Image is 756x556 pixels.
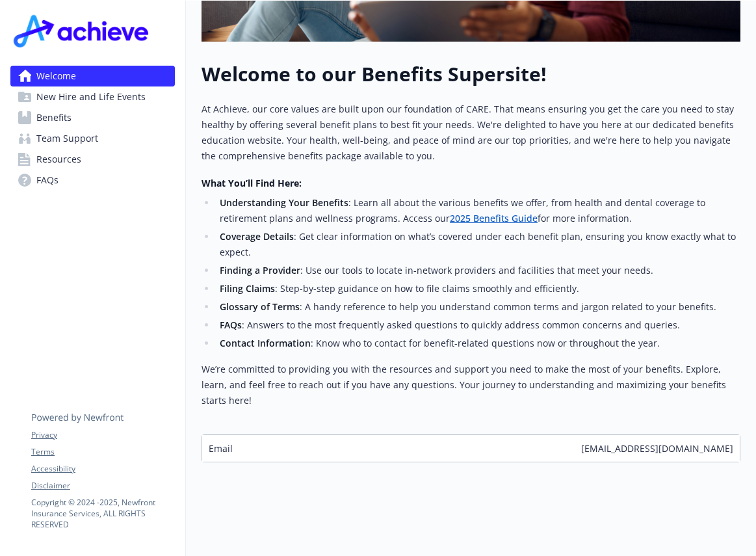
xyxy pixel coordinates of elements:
li: : Step-by-step guidance on how to file claims smoothly and efficiently. [216,281,740,297]
span: FAQs [36,170,59,191]
span: Welcome [36,66,76,86]
span: [EMAIL_ADDRESS][DOMAIN_NAME] [581,442,733,455]
a: Accessibility [31,463,174,475]
p: At Achieve, our core values are built upon our foundation of CARE. That means ensuring you get th... [202,101,740,164]
a: Team Support [10,128,175,149]
a: Terms [31,446,174,458]
a: Resources [10,149,175,170]
a: Disclaimer [31,480,174,492]
li: : Learn all about the various benefits we offer, from health and dental coverage to retirement pl... [216,195,740,226]
h1: Welcome to our Benefits Supersite! [202,62,740,86]
a: Welcome [10,66,175,86]
p: We’re committed to providing you with the resources and support you need to make the most of your... [202,362,740,408]
span: New Hire and Life Events [36,86,146,107]
strong: Contact Information [220,337,311,349]
span: Team Support [36,128,98,149]
li: : Answers to the most frequently asked questions to quickly address common concerns and queries. [216,317,740,333]
a: New Hire and Life Events [10,86,175,107]
span: Email [209,442,233,455]
li: : A handy reference to help you understand common terms and jargon related to your benefits. [216,299,740,315]
a: 2025 Benefits Guide [450,212,538,224]
strong: Filing Claims [220,282,275,295]
strong: FAQs [220,319,242,331]
a: Benefits [10,107,175,128]
li: : Get clear information on what’s covered under each benefit plan, ensuring you know exactly what... [216,229,740,260]
li: : Know who to contact for benefit-related questions now or throughout the year. [216,336,740,351]
p: Copyright © 2024 - 2025 , Newfront Insurance Services, ALL RIGHTS RESERVED [31,497,174,530]
strong: Glossary of Terms [220,300,300,313]
a: Privacy [31,429,174,441]
span: Benefits [36,107,72,128]
strong: What You’ll Find Here: [202,177,302,189]
a: FAQs [10,170,175,191]
span: Resources [36,149,81,170]
strong: Finding a Provider [220,264,300,276]
strong: Understanding Your Benefits [220,196,348,209]
strong: Coverage Details [220,230,294,243]
li: : Use our tools to locate in-network providers and facilities that meet your needs. [216,263,740,278]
